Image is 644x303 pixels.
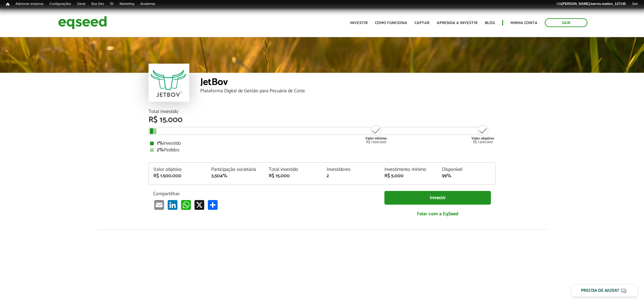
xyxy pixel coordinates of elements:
div: 3,504% [211,174,260,178]
strong: 2% [157,146,164,154]
a: Aprenda a investir [437,21,478,25]
a: RI [107,2,117,6]
div: R$ 15.000 [149,116,495,124]
strong: Valor objetivo [471,136,494,141]
div: 99% [442,174,491,178]
div: Investimento mínimo [384,167,433,172]
div: Participação societária [211,167,260,172]
a: X [193,200,205,210]
a: Bus Dev [88,2,107,6]
a: Investir [350,21,368,25]
div: R$ 5.000 [384,174,433,178]
div: Investido [150,141,494,146]
a: Marketing [117,2,137,6]
div: JetBov [200,77,495,89]
a: Academia [137,2,158,6]
div: Plataforma Digital de Gestão para Pecuária de Corte [200,89,495,93]
a: Olá[PERSON_NAME].barros.mattos_127145 [553,2,629,6]
div: Total investido [269,167,317,172]
a: Adicionar empresa [12,2,47,6]
a: Como funciona [375,21,407,25]
a: Configurações [47,2,74,6]
a: WhatsApp [180,200,192,210]
a: Sair [545,18,587,27]
a: Falar com a EqSeed [384,208,491,220]
a: Geral [74,2,88,6]
a: Email [153,200,165,210]
p: Compartilhar: [153,191,375,197]
strong: [PERSON_NAME].barros.mattos_127145 [562,2,626,5]
div: Investidores [327,167,375,172]
span: Início [6,2,9,6]
div: R$ 1.500.000 [471,125,494,144]
div: Total Investido [149,109,495,114]
strong: Valor mínimo [365,136,387,141]
div: R$ 1.500.000 [153,174,202,178]
a: Minha conta [510,21,537,25]
div: 2 [327,174,375,178]
div: Pedidos [150,148,494,153]
div: R$ 1.000.000 [365,125,387,144]
a: Compartilhar [207,200,219,210]
div: Valor objetivo [153,167,202,172]
div: Disponível [442,167,491,172]
a: Início [3,2,12,7]
a: Sair [629,2,641,6]
a: LinkedIn [166,200,179,210]
a: Captar [415,21,429,25]
img: EqSeed [58,15,107,31]
a: Investir [384,191,491,205]
div: R$ 15.000 [269,174,317,178]
a: Blog [485,21,495,25]
strong: 1% [157,139,163,147]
